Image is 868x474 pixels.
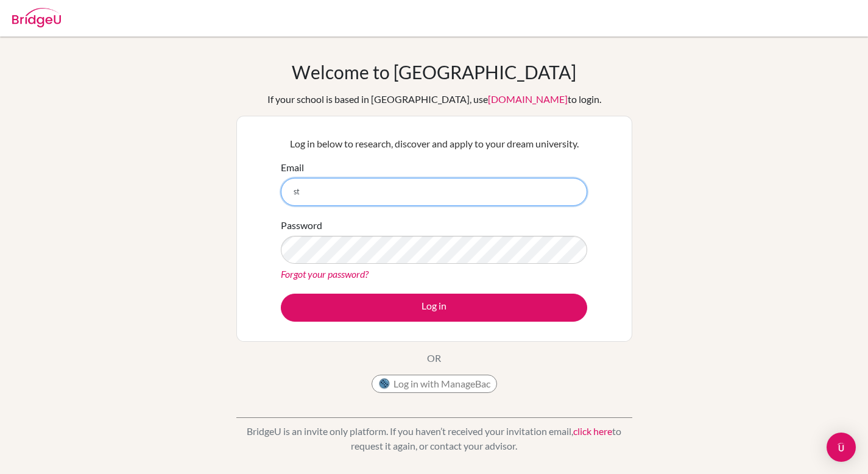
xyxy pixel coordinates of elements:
p: BridgeU is an invite only platform. If you haven’t received your invitation email, to request it ... [236,424,632,453]
a: Forgot your password? [281,268,369,280]
div: Open Intercom Messenger [827,433,856,462]
p: Log in below to research, discover and apply to your dream university. [281,136,587,151]
div: If your school is based in [GEOGRAPHIC_DATA], use to login. [267,92,601,107]
label: Email [281,160,304,175]
button: Log in [281,294,587,322]
a: click here [573,425,612,437]
p: OR [427,351,441,366]
img: Bridge-U [12,8,61,27]
h1: Welcome to [GEOGRAPHIC_DATA] [292,61,576,83]
button: Log in with ManageBac [372,375,497,393]
label: Password [281,218,322,233]
a: [DOMAIN_NAME] [488,93,568,105]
